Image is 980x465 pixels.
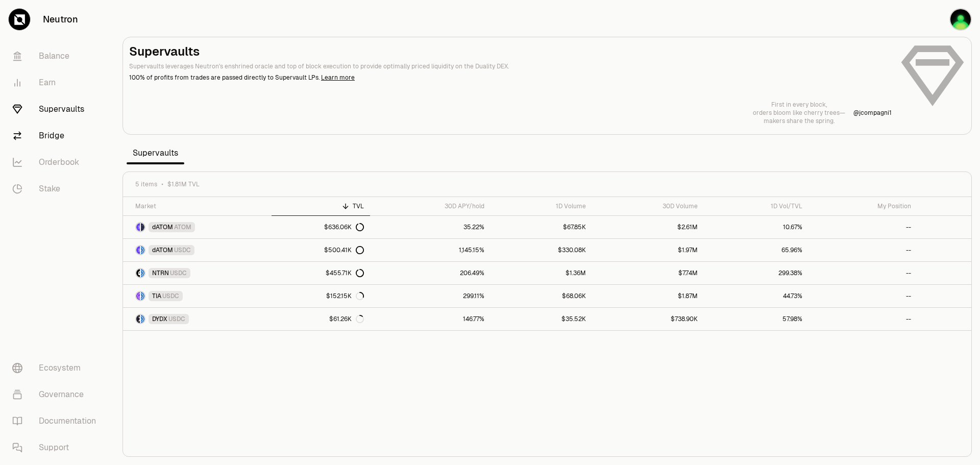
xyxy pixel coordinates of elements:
[853,109,892,117] p: @ jcompagni1
[129,43,892,60] h2: Supervaults
[497,202,586,210] div: 1D Volume
[272,262,371,284] a: $455.71K
[4,43,110,69] a: Balance
[136,246,140,254] img: dATOM Logo
[123,239,272,261] a: dATOM LogoUSDC LogodATOMUSDC
[815,202,911,210] div: My Position
[135,180,157,188] span: 5 items
[592,308,703,330] a: $738.90K
[592,285,703,307] a: $1.87M
[129,73,892,82] p: 100% of profits from trades are passed directly to Supervault LPs.
[704,216,808,238] a: 10.67%
[808,308,917,330] a: --
[808,285,917,307] a: --
[808,262,917,284] a: --
[704,239,808,261] a: 65.96%
[141,292,144,300] img: USDC Logo
[753,117,845,125] p: makers share the spring.
[136,269,140,277] img: NTRN Logo
[753,101,845,109] p: First in every block,
[135,202,265,210] div: Market
[376,202,484,210] div: 30D APY/hold
[949,8,972,31] img: priv
[4,149,110,176] a: Orderbook
[123,262,272,284] a: NTRN LogoUSDC LogoNTRNUSDC
[329,315,364,323] div: $61.26K
[324,223,364,231] div: $636.06K
[4,408,110,434] a: Documentation
[152,223,173,231] span: dATOM
[753,109,845,117] p: orders bloom like cherry trees—
[370,285,491,307] a: 299.11%
[272,216,371,238] a: $636.06K
[174,223,191,231] span: ATOM
[4,123,110,149] a: Bridge
[170,269,187,277] span: USDC
[370,308,491,330] a: 146.77%
[167,180,200,188] span: $1.81M TVL
[704,262,808,284] a: 299.38%
[710,202,802,210] div: 1D Vol/TVL
[136,315,140,323] img: DYDX Logo
[4,69,110,96] a: Earn
[592,216,703,238] a: $2.61M
[141,223,144,231] img: ATOM Logo
[152,292,161,300] span: TIA
[324,246,364,254] div: $500.41K
[152,246,173,254] span: dATOM
[4,434,110,461] a: Support
[123,216,272,238] a: dATOM LogoATOM LogodATOMATOM
[168,315,185,323] span: USDC
[272,239,371,261] a: $500.41K
[141,315,144,323] img: USDC Logo
[491,308,592,330] a: $35.52K
[278,202,364,210] div: TVL
[592,239,703,261] a: $1.97M
[592,262,703,284] a: $7.74M
[123,285,272,307] a: TIA LogoUSDC LogoTIAUSDC
[491,262,592,284] a: $1.36M
[491,285,592,307] a: $68.06K
[141,269,144,277] img: USDC Logo
[4,381,110,408] a: Governance
[4,96,110,123] a: Supervaults
[136,223,140,231] img: dATOM Logo
[326,292,364,300] div: $152.15K
[808,216,917,238] a: --
[4,355,110,381] a: Ecosystem
[704,308,808,330] a: 57.98%
[853,109,892,117] a: @jcompagni1
[127,143,184,163] span: Supervaults
[272,285,371,307] a: $152.15K
[152,315,167,323] span: DYDX
[491,239,592,261] a: $330.08K
[491,216,592,238] a: $67.85K
[370,262,491,284] a: 206.49%
[129,62,892,71] p: Supervaults leverages Neutron's enshrined oracle and top of block execution to provide optimally ...
[326,269,364,277] div: $455.71K
[598,202,697,210] div: 30D Volume
[174,246,191,254] span: USDC
[704,285,808,307] a: 44.73%
[370,216,491,238] a: 35.22%
[136,292,140,300] img: TIA Logo
[808,239,917,261] a: --
[141,246,144,254] img: USDC Logo
[753,101,845,125] a: First in every block,orders bloom like cherry trees—makers share the spring.
[123,308,272,330] a: DYDX LogoUSDC LogoDYDXUSDC
[370,239,491,261] a: 1,145.15%
[4,176,110,202] a: Stake
[162,292,179,300] span: USDC
[152,269,169,277] span: NTRN
[272,308,371,330] a: $61.26K
[321,74,355,82] a: Learn more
